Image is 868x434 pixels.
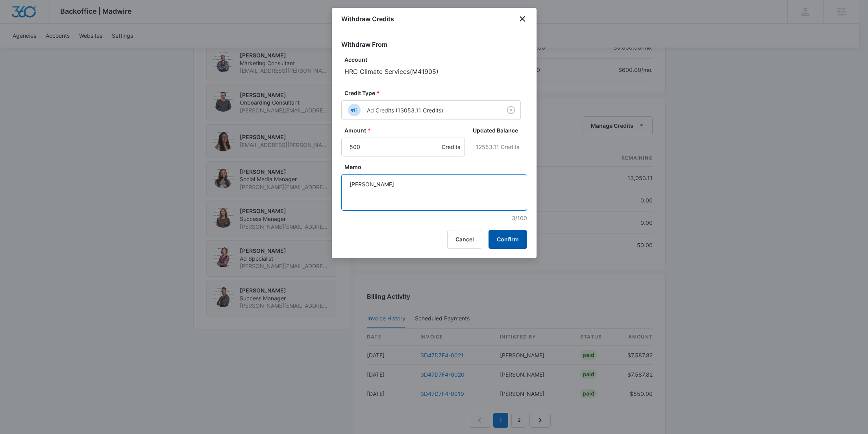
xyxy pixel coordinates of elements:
p: 12553.11 Credits [476,138,519,156]
label: Memo [344,163,530,171]
div: Credits [442,138,460,156]
textarea: [PERSON_NAME] [341,174,527,211]
h1: Withdraw Credits [341,14,394,24]
label: Amount [344,126,468,134]
button: Confirm [489,230,527,249]
h2: Withdraw From [341,40,527,49]
button: close [518,14,527,24]
label: Credit Type [344,89,524,97]
p: 3/100 [344,214,527,222]
label: Updated Balance [473,126,522,134]
p: Ad Credits (13053.11 Credits) [367,106,443,114]
p: HRC Climate Services ( M41905 ) [344,67,527,76]
button: Clear [505,104,517,116]
p: Account [344,55,527,64]
button: Cancel [447,230,482,249]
